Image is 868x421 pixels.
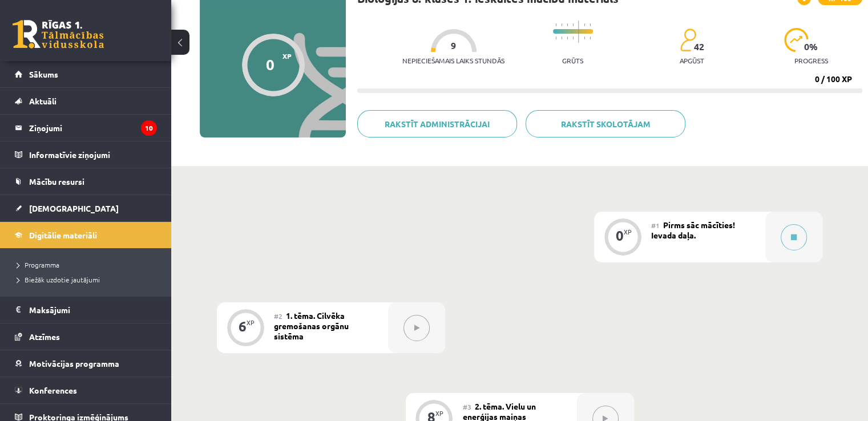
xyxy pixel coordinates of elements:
span: 42 [694,42,704,52]
img: icon-short-line-57e1e144782c952c97e751825c79c345078a6d821885a25fce030b3d8c18986b.svg [561,37,562,39]
img: icon-short-line-57e1e144782c952c97e751825c79c345078a6d821885a25fce030b3d8c18986b.svg [567,37,568,39]
a: Biežāk uzdotie jautājumi [17,274,160,285]
a: Maksājumi [15,297,157,323]
a: Ziņojumi10 [15,115,157,141]
div: XP [247,319,255,326]
a: Rakstīt administrācijai [357,110,517,137]
legend: Informatīvie ziņojumi [29,141,157,168]
span: Programma [17,260,59,269]
img: icon-short-line-57e1e144782c952c97e751825c79c345078a6d821885a25fce030b3d8c18986b.svg [561,23,562,26]
img: icon-short-line-57e1e144782c952c97e751825c79c345078a6d821885a25fce030b3d8c18986b.svg [572,23,574,26]
img: icon-short-line-57e1e144782c952c97e751825c79c345078a6d821885a25fce030b3d8c18986b.svg [584,37,585,39]
a: Atzīmes [15,323,157,350]
legend: Ziņojumi [29,115,157,141]
a: Digitālie materiāli [15,222,157,248]
span: [DEMOGRAPHIC_DATA] [29,203,119,213]
a: Sākums [15,61,157,87]
legend: Maksājumi [29,297,157,323]
span: #2 [274,311,282,321]
img: icon-short-line-57e1e144782c952c97e751825c79c345078a6d821885a25fce030b3d8c18986b.svg [555,23,556,26]
img: icon-progress-161ccf0a02000e728c5f80fcf4c31c7af3da0e1684b2b1d7c360e028c24a22f1.svg [784,28,809,52]
a: Programma [17,260,160,270]
i: 10 [141,120,157,136]
span: Pirms sāc mācīties! Ievada daļa. [651,220,735,240]
img: icon-short-line-57e1e144782c952c97e751825c79c345078a6d821885a25fce030b3d8c18986b.svg [584,23,585,26]
span: Motivācijas programma [29,358,119,369]
span: #1 [651,221,660,230]
span: Biežāk uzdotie jautājumi [17,275,100,284]
div: XP [624,229,632,235]
img: icon-short-line-57e1e144782c952c97e751825c79c345078a6d821885a25fce030b3d8c18986b.svg [590,23,591,26]
div: 0 [616,230,624,241]
div: XP [435,410,443,416]
span: Konferences [29,385,77,395]
span: XP [282,52,292,60]
span: #3 [463,402,471,411]
p: apgūst [680,56,704,64]
img: icon-long-line-d9ea69661e0d244f92f715978eff75569469978d946b2353a9bb055b3ed8787d.svg [578,21,579,43]
span: Mācību resursi [29,176,84,187]
span: 1. tēma. Cilvēka gremošanas orgānu sistēma [274,310,349,341]
span: Aktuāli [29,96,56,106]
a: Rīgas 1. Tālmācības vidusskola [13,20,104,48]
img: icon-short-line-57e1e144782c952c97e751825c79c345078a6d821885a25fce030b3d8c18986b.svg [567,23,568,26]
span: Atzīmes [29,331,60,342]
a: [DEMOGRAPHIC_DATA] [15,195,157,221]
div: 0 [266,56,274,73]
img: icon-short-line-57e1e144782c952c97e751825c79c345078a6d821885a25fce030b3d8c18986b.svg [555,37,556,39]
div: 6 [239,321,247,331]
span: Digitālie materiāli [29,230,97,240]
img: icon-short-line-57e1e144782c952c97e751825c79c345078a6d821885a25fce030b3d8c18986b.svg [590,37,591,39]
a: Aktuāli [15,88,157,114]
a: Motivācijas programma [15,350,157,377]
img: icon-short-line-57e1e144782c952c97e751825c79c345078a6d821885a25fce030b3d8c18986b.svg [572,37,574,39]
p: progress [794,56,828,64]
img: students-c634bb4e5e11cddfef0936a35e636f08e4e9abd3cc4e673bd6f9a4125e45ecb1.svg [680,28,696,52]
span: 0 % [804,42,818,52]
span: 9 [451,41,456,51]
span: Sākums [29,69,58,79]
p: Nepieciešamais laiks stundās [402,56,504,64]
a: Mācību resursi [15,168,157,195]
a: Informatīvie ziņojumi [15,141,157,168]
p: Grūts [562,56,583,64]
a: Rakstīt skolotājam [526,110,685,137]
a: Konferences [15,377,157,403]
